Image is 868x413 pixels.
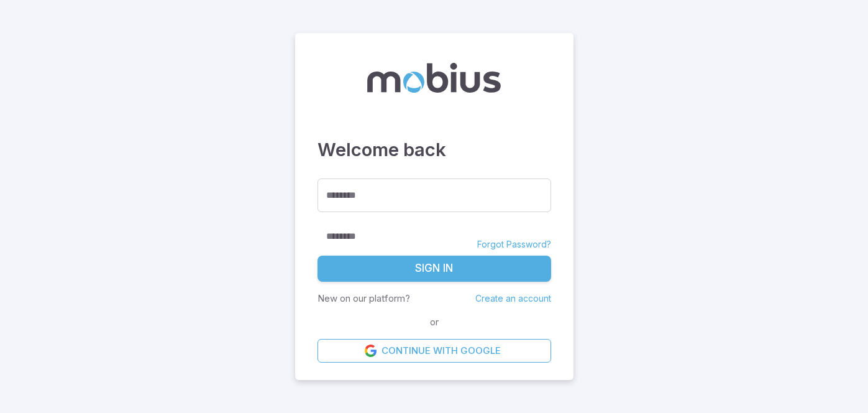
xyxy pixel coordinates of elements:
button: Sign In [318,256,551,282]
a: Create an account [475,293,551,304]
a: Continue with Google [318,339,551,363]
p: New on our platform? [318,292,410,305]
a: Forgot Password? [477,238,551,251]
h3: Welcome back [318,136,551,164]
span: or [427,315,442,329]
